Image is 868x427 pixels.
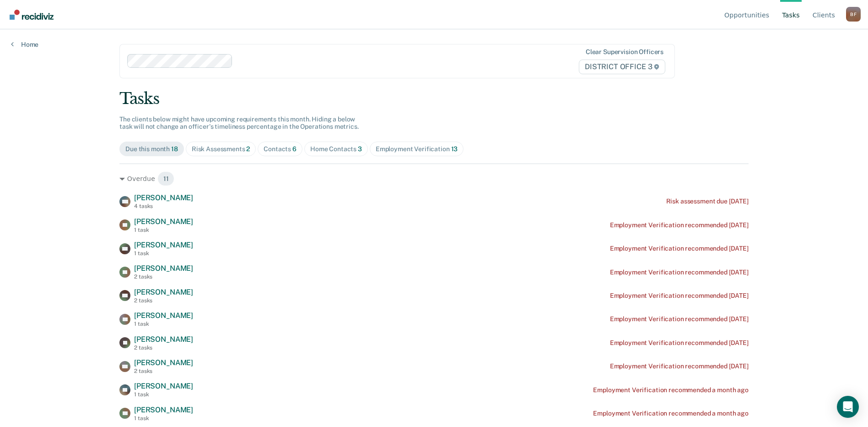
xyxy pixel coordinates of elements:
span: [PERSON_NAME] [134,241,193,249]
div: Employment Verification recommended a month ago [593,386,748,394]
span: [PERSON_NAME] [134,382,193,390]
span: [PERSON_NAME] [134,264,193,273]
span: The clients below might have upcoming requirements this month. Hiding a below task will not chang... [119,115,359,131]
span: [PERSON_NAME] [134,288,193,296]
div: Employment Verification recommended [DATE] [610,315,749,323]
span: 6 [292,145,297,153]
div: Employment Verification recommended a month ago [593,410,748,417]
div: 1 task [134,250,193,257]
div: Risk assessment due [DATE] [666,197,749,205]
span: [PERSON_NAME] [134,311,193,320]
div: Employment Verification recommended [DATE] [610,339,749,347]
a: Home [11,40,38,49]
span: [PERSON_NAME] [134,193,193,202]
div: Tasks [119,89,749,108]
div: Employment Verification recommended [DATE] [610,245,749,252]
div: 2 tasks [134,345,193,351]
div: 1 task [134,415,193,422]
div: 1 task [134,227,193,233]
span: [PERSON_NAME] [134,217,193,226]
span: 11 [157,171,175,186]
div: B F [846,7,861,22]
button: Profile dropdown button [846,7,861,22]
div: 2 tasks [134,274,193,280]
span: 13 [451,145,458,153]
span: 3 [358,145,362,153]
div: Employment Verification [376,145,458,153]
div: Due this month [125,145,178,153]
div: Home Contacts [310,145,362,153]
div: Open Intercom Messenger [837,396,859,418]
div: 2 tasks [134,368,193,374]
span: [PERSON_NAME] [134,335,193,344]
div: Employment Verification recommended [DATE] [610,292,749,300]
span: [PERSON_NAME] [134,405,193,414]
div: Employment Verification recommended [DATE] [610,221,749,229]
img: Recidiviz [10,10,54,20]
div: Employment Verification recommended [DATE] [610,362,749,370]
div: 2 tasks [134,297,193,304]
div: 1 task [134,391,193,398]
div: Overdue 11 [119,171,749,186]
div: Contacts [264,145,297,153]
div: Clear supervision officers [586,48,663,56]
span: 18 [171,145,178,153]
span: [PERSON_NAME] [134,358,193,367]
div: 4 tasks [134,203,193,209]
div: Employment Verification recommended [DATE] [610,268,749,276]
div: 1 task [134,321,193,327]
span: 2 [246,145,250,153]
span: DISTRICT OFFICE 3 [579,60,665,74]
div: Risk Assessments [192,145,250,153]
